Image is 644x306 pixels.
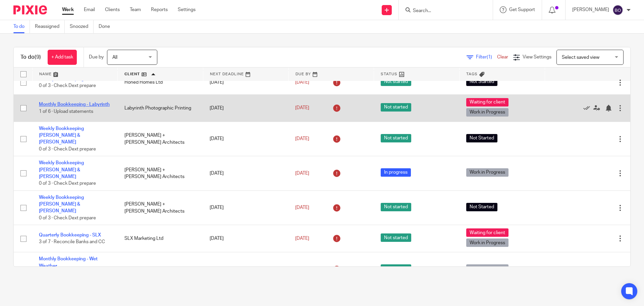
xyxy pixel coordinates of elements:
[381,233,411,242] span: Not started
[105,6,120,13] a: Clients
[295,171,309,176] span: [DATE]
[295,80,309,85] span: [DATE]
[295,106,309,111] span: [DATE]
[203,252,288,287] td: [DATE]
[583,105,593,112] a: Mark as done
[130,6,141,13] a: Team
[39,147,96,151] span: 0 of 3 · Check Dext prepare
[466,98,508,106] span: Waiting for client
[295,205,309,210] span: [DATE]
[466,203,497,211] span: Not Started
[118,71,203,94] td: Honed Homes Ltd
[62,6,74,13] a: Work
[476,55,497,59] span: Filter
[203,156,288,191] td: [DATE]
[39,257,98,268] a: Monthly Bookkeeping - Wet Weather
[89,54,104,60] p: Due by
[39,181,96,186] span: 0 of 3 · Check Dext prepare
[466,228,508,237] span: Waiting for client
[118,94,203,122] td: Labyrinth Photographic Printing
[466,134,497,142] span: Not Started
[466,72,478,76] span: Tags
[35,54,41,60] span: (9)
[381,134,411,142] span: Not started
[70,20,94,33] a: Snoozed
[497,55,508,59] a: Clear
[39,102,110,107] a: Monthly Bookkeeping - Labyrinth
[20,54,41,61] h1: To do
[118,252,203,287] td: Wet Weather Ltd
[118,190,203,225] td: [PERSON_NAME] + [PERSON_NAME] Architects
[203,122,288,156] td: [DATE]
[466,264,508,273] span: Work in Progress
[48,50,77,65] a: + Add task
[39,126,84,145] a: Weekly Bookkeeping [PERSON_NAME] & [PERSON_NAME]
[466,168,508,177] span: Work in Progress
[151,6,168,13] a: Reports
[118,225,203,252] td: SLX Marketing Ltd
[509,7,535,12] span: Get Support
[99,20,115,33] a: Done
[13,20,30,33] a: To do
[412,8,473,14] input: Search
[118,122,203,156] td: [PERSON_NAME] + [PERSON_NAME] Architects
[84,6,95,13] a: Email
[35,20,65,33] a: Reassigned
[572,6,609,13] p: [PERSON_NAME]
[381,168,411,177] span: In progress
[381,264,411,273] span: Not started
[39,109,93,114] span: 1 of 6 · Upload statements
[381,78,411,86] span: Not started
[523,55,551,59] span: View Settings
[39,216,96,220] span: 0 of 3 · Check Dext prepare
[466,78,497,86] span: Not Started
[39,239,105,244] span: 3 of 7 · Reconcile Banks and CC
[112,55,117,60] span: All
[295,136,309,141] span: [DATE]
[466,108,508,117] span: Work in Progress
[203,71,288,94] td: [DATE]
[381,203,411,211] span: Not started
[118,156,203,191] td: [PERSON_NAME] + [PERSON_NAME] Architects
[295,236,309,241] span: [DATE]
[13,5,47,14] img: Pixie
[203,94,288,122] td: [DATE]
[203,225,288,252] td: [DATE]
[39,84,96,88] span: 0 of 3 · Check Dext prepare
[381,103,411,112] span: Not started
[466,238,508,247] span: Work in Progress
[562,55,599,60] span: Select saved view
[612,5,623,15] img: svg%3E
[39,195,84,214] a: Weekly Bookkeeping [PERSON_NAME] & [PERSON_NAME]
[203,190,288,225] td: [DATE]
[39,233,101,237] a: Quarterly Bookkeeping - SLX
[178,6,196,13] a: Settings
[39,161,84,179] a: Weekly Bookkeeping [PERSON_NAME] & [PERSON_NAME]
[487,55,492,59] span: (1)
